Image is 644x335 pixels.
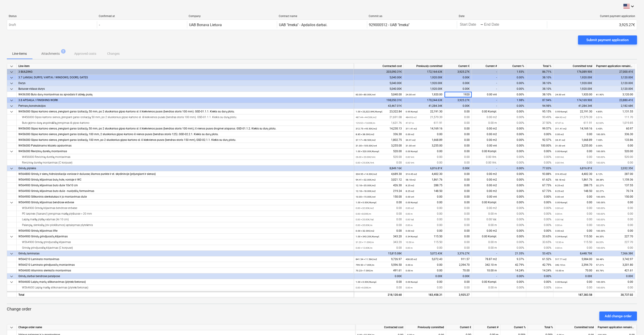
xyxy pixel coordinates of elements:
[472,256,499,262] div: 78.87 m2
[445,120,472,126] div: 0.00
[406,110,418,113] small: 0.95 Kompl.
[526,137,554,143] div: 92.57%
[472,92,499,97] div: 0.00 vnt
[472,154,499,160] div: 0.00 Vnt.
[9,64,14,69] span: keyboard_arrow_down
[480,23,483,26] div: -
[499,217,526,222] div: 0.00%
[279,23,327,27] div: UAB "Imeka" - Apdailos darbai.
[499,92,526,97] div: 0.00%
[526,75,554,80] div: 38.10%
[445,160,472,166] div: 0.00
[499,200,526,205] div: 0.00%
[472,285,499,290] div: 0.00 m
[499,256,526,262] div: 9.37%
[526,234,554,239] div: 33.65%
[526,217,554,222] div: 0.00%
[9,15,95,18] div: Status
[356,116,377,119] small: 487.44 × 44.50€ / m2
[9,103,14,109] span: keyboard_arrow_down
[369,15,455,18] div: Commit as
[499,63,526,69] div: Current %
[354,75,404,80] div: 5,040.00€
[445,268,472,273] div: 70.00
[12,51,27,56] p: Line-items
[472,80,499,86] div: -
[549,15,635,18] div: Current payment application
[595,69,635,75] div: 27,000.41€
[499,80,526,86] div: 0.00%
[354,103,404,109] div: 43,467.01€
[472,279,499,285] div: 0.00 Kompl.
[354,97,404,103] div: 198,050.31€
[554,69,595,75] div: 176,089.90€
[526,228,554,234] div: 0.00%
[445,251,472,256] div: 3,376.27€
[501,325,528,330] div: Current %
[445,211,472,217] div: 0.00
[555,325,596,330] div: Committed total
[554,86,595,92] div: 1,920.00€
[499,160,526,166] div: 0.00%
[445,188,472,194] div: 0.00
[526,205,554,211] div: 0.00%
[18,114,352,120] div: W456000 Gipso kartono sienos, įrengiant garso izoliaciją 50 mm, po 2 sluoksnius gipso kartono sl....
[356,120,402,126] div: 1,631.76
[404,166,445,171] div: 6,816.81€
[526,114,554,120] div: 99.49%
[406,109,443,114] div: 22,191.30
[404,97,445,103] div: 170,244.63€
[445,132,472,137] div: 0.00
[445,205,472,211] div: 0.00
[526,80,554,86] div: 38.10%
[18,103,352,109] div: Pertvarų konstrukcijos
[499,75,526,80] div: 0.00%
[354,69,404,75] div: 203,090.31€
[499,86,526,92] div: 0.00%
[499,109,526,114] div: 0.00%
[18,75,352,80] div: 3.7 LANGAI; DURYS; VARTAI / WINDOWS; DOORS; GATES
[472,205,499,211] div: 0.00 m2
[18,86,352,92] div: Butuose vidaus durys
[555,93,565,96] small: 24.00 vnt
[555,92,592,97] div: 1,920.00
[555,110,568,113] small: 0.95 Kompl.
[472,222,499,228] div: 0.00 m
[499,126,526,132] div: 0.00%
[354,251,404,256] div: 15,815.08€
[499,239,526,245] div: 0.00%
[526,97,554,103] div: 87.94%
[445,285,472,290] div: 0.00
[445,245,472,251] div: 0.00
[404,103,445,109] div: 41,284.34€
[499,120,526,126] div: 0.00%
[445,69,472,75] div: 3,925.27€
[499,177,526,183] div: 0.00%
[499,205,526,211] div: 0.00%
[474,325,501,330] div: Current #
[526,245,554,251] div: 0.00%
[499,262,526,268] div: 42.79%
[526,285,554,290] div: 0.00%
[472,114,499,120] div: 0.00 m2
[472,273,499,279] div: -
[499,268,526,273] div: 14.24%
[526,166,554,171] div: 77.03%
[279,15,365,18] div: Contract name
[472,103,499,109] div: -
[526,86,554,92] div: 38.10%
[9,81,14,86] span: keyboard_arrow_down
[600,312,637,321] button: Add change order
[587,37,629,43] div: Submit payment application
[499,273,526,279] div: 0.00%
[554,251,595,256] div: 8,448.70€
[9,86,14,92] span: keyboard_arrow_down
[355,325,405,330] div: Contracted cost
[554,75,595,80] div: 1,920.00€
[526,273,554,279] div: 0.00%
[605,313,632,319] div: Add change order
[18,120,352,126] div: Buto įėjimo durų angokraščių įrengimas iš gipso kartono
[526,126,554,132] div: 99.57%
[596,120,633,126] div: 1,019.85
[554,292,595,298] div: 187,383.58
